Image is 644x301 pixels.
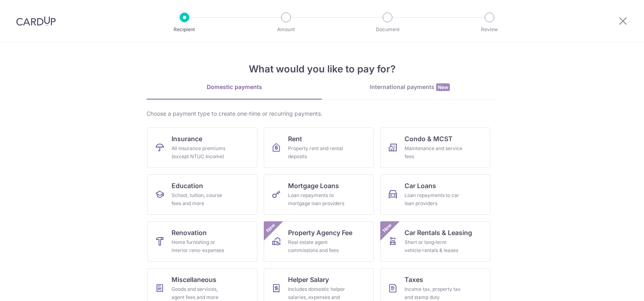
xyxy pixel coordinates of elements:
a: RenovationHome furnishing or interior reno-expenses [147,221,257,262]
div: Maintenance and service fees [405,144,463,161]
a: Car LoansLoan repayments to car loan providers [380,174,490,215]
span: Helper Salary [288,275,329,284]
p: Recipient [155,25,214,34]
span: Miscellaneous [172,275,216,284]
a: Property Agency FeeReal estate agent commissions and feesNew [264,221,374,262]
span: New [436,83,450,91]
p: Review [460,25,519,34]
div: All insurance premiums (except NTUC Income) [172,144,230,161]
div: International payments [322,83,498,91]
span: Insurance [172,134,202,144]
span: Condo & MCST [405,134,453,144]
span: New [264,221,278,235]
img: CardUp [16,16,56,26]
div: Home furnishing or interior reno-expenses [172,238,230,254]
iframe: Opens a widget where you can find more information [590,277,636,297]
span: Car Loans [405,181,436,191]
div: Loan repayments to mortgage loan providers [288,191,346,208]
span: Property Agency Fee [288,228,352,237]
a: EducationSchool, tuition, course fees and more [147,174,257,215]
div: School, tuition, course fees and more [172,191,230,208]
span: Rent [288,134,302,144]
span: Car Rentals & Leasing [405,228,472,237]
a: RentProperty rent and rental deposits [264,127,374,168]
span: Education [172,181,203,191]
a: Condo & MCSTMaintenance and service fees [380,127,490,168]
span: Mortgage Loans [288,181,339,191]
span: Taxes [405,275,423,284]
a: Car Rentals & LeasingShort or long‑term vehicle rentals & leasesNew [380,221,490,262]
span: New [381,221,394,235]
a: Mortgage LoansLoan repayments to mortgage loan providers [264,174,374,215]
div: Domestic payments [146,83,322,91]
div: Loan repayments to car loan providers [405,191,463,208]
p: Amount [256,25,316,34]
h4: What would you like to pay for? [146,62,498,76]
div: Short or long‑term vehicle rentals & leases [405,238,463,254]
div: Real estate agent commissions and fees [288,238,346,254]
div: Property rent and rental deposits [288,144,346,161]
div: Choose a payment type to create one-time or recurring payments. [146,110,498,118]
p: Document [358,25,417,34]
span: Renovation [172,228,207,237]
a: InsuranceAll insurance premiums (except NTUC Income) [147,127,257,168]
